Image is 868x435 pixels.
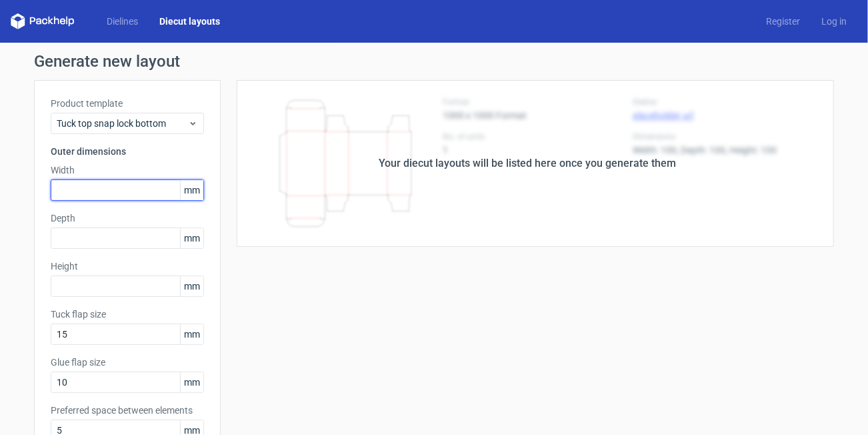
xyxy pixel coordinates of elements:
label: Tuck flap size [51,308,204,321]
label: Preferred space between elements [51,404,204,417]
h3: Outer dimensions [51,145,204,158]
span: mm [180,180,203,200]
span: mm [180,276,203,296]
label: Product template [51,97,204,110]
span: mm [180,228,203,248]
label: Width [51,163,204,177]
a: Log in [811,15,857,28]
h1: Generate new layout [34,53,834,69]
label: Depth [51,211,204,225]
a: Register [755,15,811,28]
div: Your diecut layouts will be listed here once you generate them [379,155,676,171]
span: Tuck top snap lock bottom [57,117,188,130]
label: Height [51,260,204,273]
a: Dielines [96,15,149,28]
span: mm [180,324,203,344]
a: Diecut layouts [149,15,231,28]
label: Glue flap size [51,356,204,369]
span: mm [180,372,203,392]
